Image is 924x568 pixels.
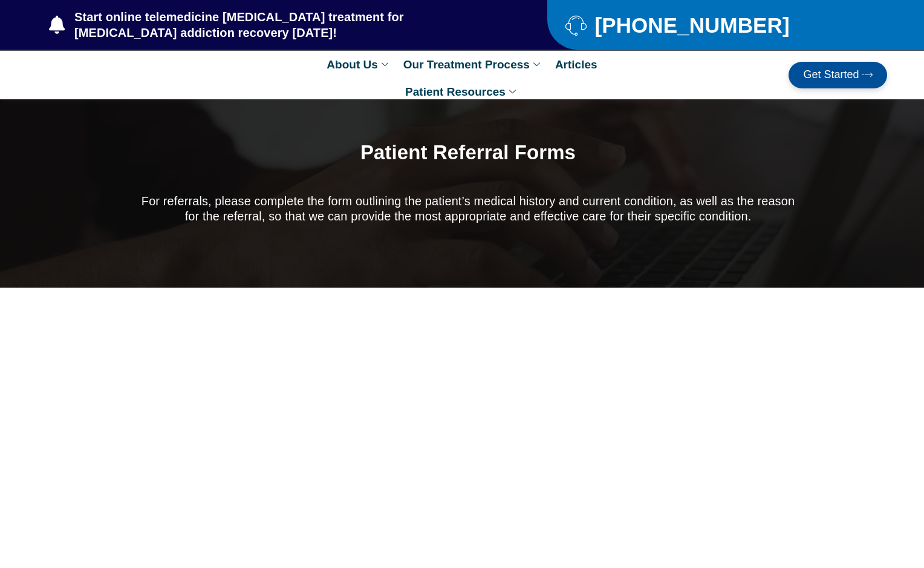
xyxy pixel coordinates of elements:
[134,142,802,163] h1: Patient Referral Forms
[591,18,789,33] span: [PHONE_NUMBER]
[789,62,887,88] a: Get Started
[134,194,802,224] p: For referrals, please complete the form outlining the patient’s medical history and current condi...
[565,15,857,36] a: [PHONE_NUMBER]
[549,51,604,78] a: Articles
[71,9,499,41] span: Start online telemedicine [MEDICAL_DATA] treatment for [MEDICAL_DATA] addiction recovery [DATE]!
[397,51,549,78] a: Our Treatment Process
[320,51,397,78] a: About Us
[49,9,499,41] a: Start online telemedicine [MEDICAL_DATA] treatment for [MEDICAL_DATA] addiction recovery [DATE]!
[399,78,525,105] a: Patient Resources
[803,69,859,81] span: Get Started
